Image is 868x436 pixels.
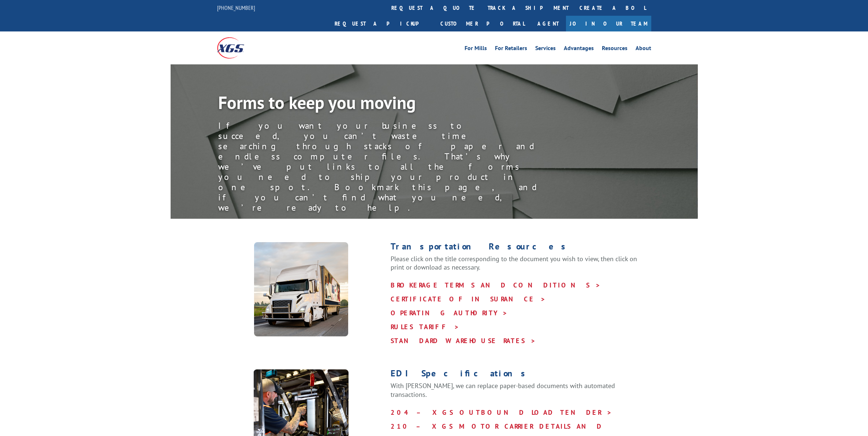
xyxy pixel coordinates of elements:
[566,16,651,31] a: Join Our Team
[391,323,459,331] a: RULES TARIFF >
[564,45,594,53] a: Advantages
[391,255,651,279] p: Please click on the title corresponding to the document you wish to view, then click on print or ...
[636,45,651,53] a: About
[465,45,487,53] a: For Mills
[391,381,651,406] p: With [PERSON_NAME], we can replace paper-based documents with automated transactions.
[391,295,546,303] a: CERTIFICATE OF INSURANCE >
[391,369,651,381] h1: EDI Specifications
[391,309,508,317] a: OPERATING AUTHORITY >
[391,337,536,345] a: STANDARD WAREHOUSE RATES >
[391,408,612,417] a: 204 – XGS OUTBOUND LOAD TENDER >
[329,16,435,31] a: Request a pickup
[391,242,651,255] h1: Transportation Resources
[217,4,255,11] a: [PHONE_NUMBER]
[535,45,556,53] a: Services
[530,16,566,31] a: Agent
[602,45,627,53] a: Resources
[495,45,527,53] a: For Retailers
[218,94,548,115] h1: Forms to keep you moving
[218,121,548,213] div: If you want your business to succeed, you can’t waste time searching through stacks of paper and ...
[391,281,601,289] a: BROKERAGE TERMS AND CONDITIONS >
[435,16,530,31] a: Customer Portal
[254,242,349,337] img: XpressGlobal_Resources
